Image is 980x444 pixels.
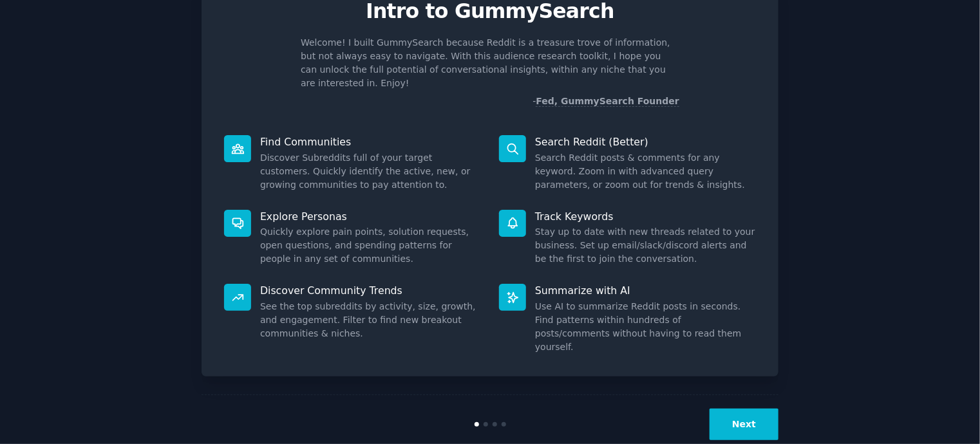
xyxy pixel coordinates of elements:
p: Discover Community Trends [260,284,481,297]
button: Next [710,409,778,440]
div: - [532,95,679,108]
a: Fed, GummySearch Founder [536,96,679,107]
dd: Quickly explore pain points, solution requests, open questions, and spending patterns for people ... [260,225,481,266]
dd: Use AI to summarize Reddit posts in seconds. Find patterns within hundreds of posts/comments with... [535,300,756,354]
p: Explore Personas [260,210,481,223]
p: Welcome! I built GummySearch because Reddit is a treasure trove of information, but not always ea... [301,36,679,90]
dd: Stay up to date with new threads related to your business. Set up email/slack/discord alerts and ... [535,225,756,266]
dd: Search Reddit posts & comments for any keyword. Zoom in with advanced query parameters, or zoom o... [535,151,756,192]
p: Summarize with AI [535,284,756,297]
p: Search Reddit (Better) [535,135,756,149]
dd: See the top subreddits by activity, size, growth, and engagement. Filter to find new breakout com... [260,300,481,340]
p: Track Keywords [535,210,756,223]
dd: Discover Subreddits full of your target customers. Quickly identify the active, new, or growing c... [260,151,481,192]
p: Find Communities [260,135,481,149]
